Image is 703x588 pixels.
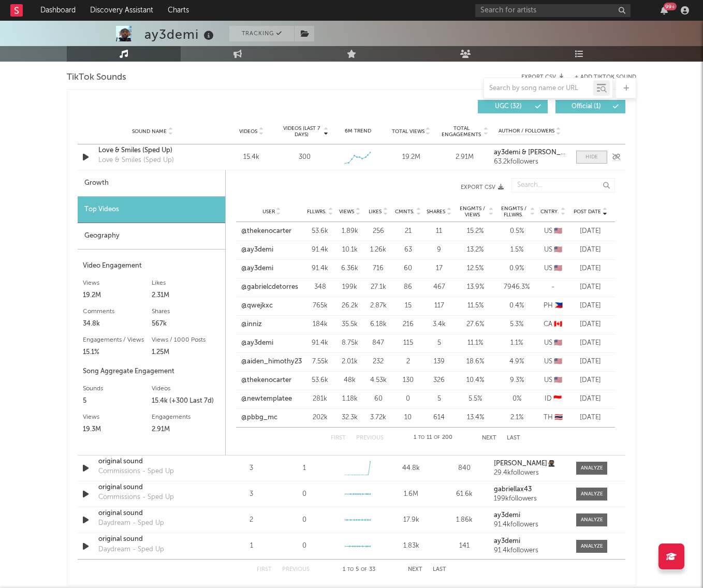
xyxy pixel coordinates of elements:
div: CA [540,319,566,330]
div: Videos [152,383,221,395]
div: US [540,263,566,274]
div: 5 [426,394,452,404]
div: 99 + [664,3,677,10]
span: Views [339,209,354,215]
a: gabriellax43 [494,486,566,493]
input: Search... [511,178,615,193]
div: 10 [395,413,421,423]
a: ay3demi & [PERSON_NAME] [494,149,566,156]
div: [DATE] [571,338,610,348]
a: Love & Smiles (Sped Up) [98,145,207,156]
div: 17 [426,263,452,274]
div: 8.75k [338,338,361,348]
div: 15.1% [83,346,152,359]
div: 11.1 % [457,338,493,348]
span: 🇮🇩 [553,395,562,402]
div: 1.83k [387,541,435,551]
span: Likes [369,209,382,215]
div: [DATE] [571,394,610,404]
div: 6.36k [338,263,361,274]
span: to [347,567,354,572]
div: 3.72k [367,413,390,423]
div: 2.91M [152,423,221,436]
div: Growth [78,170,225,197]
div: 91.4k followers [494,521,566,528]
div: 17.9k [387,515,435,525]
div: 614 [426,413,452,423]
div: 15.4k [227,152,275,163]
span: 🇹🇭 [554,414,563,421]
div: 15 [395,301,421,311]
button: Previous [356,435,384,441]
div: 15.2 % [457,226,493,237]
div: 1.5 % [499,245,535,255]
div: 0 [395,394,421,404]
div: Engagements / Views [83,334,152,346]
div: 2.87k [367,301,390,311]
div: Top Videos [78,197,225,223]
div: [DATE] [571,226,610,237]
div: 26.2k [338,301,361,311]
div: 91.4k [307,338,333,348]
div: 1.1 % [499,338,535,348]
div: 34.8k [83,318,152,330]
div: 2 [227,515,275,525]
div: 11 [426,226,452,237]
div: 63.2k followers [494,158,566,166]
div: Commissions - Sped Up [98,492,174,503]
span: 🇵🇭 [554,302,563,309]
span: Sound Name [132,128,167,135]
span: User [262,209,275,215]
span: Videos [239,128,257,135]
div: US [540,226,566,237]
div: 256 [367,226,390,237]
button: Export CSV [246,184,504,190]
div: 5.3 % [499,319,535,330]
div: 1 11 200 [404,432,461,444]
span: Engmts / Fllwrs. [499,205,529,218]
button: Previous [282,567,310,572]
button: Last [507,435,520,441]
span: of [434,435,440,440]
div: 11.5 % [457,301,493,311]
div: 184k [307,319,333,330]
div: Views [83,411,152,423]
div: 53.6k [307,226,333,237]
div: 139 [426,357,452,367]
div: 10.1k [338,245,361,255]
div: 19.2M [387,152,435,163]
div: 60 [367,394,390,404]
div: Views / 1000 Posts [152,334,221,346]
div: [DATE] [571,413,610,423]
button: Official(1) [555,100,625,113]
button: Next [482,435,496,441]
div: 86 [395,282,421,292]
a: original sound [98,457,207,467]
div: US [540,375,566,386]
button: 99+ [661,6,668,14]
button: UGC(32) [478,100,548,113]
div: [DATE] [571,319,610,330]
strong: ay3demi [494,512,520,519]
div: [DATE] [571,263,610,274]
div: PH [540,301,566,311]
strong: gabriellax43 [494,486,532,493]
div: US [540,357,566,367]
div: 232 [367,357,390,367]
div: [DATE] [571,375,610,386]
div: US [540,338,566,348]
div: 48k [338,375,361,386]
a: original sound [98,482,207,493]
div: 6M Trend [334,127,382,135]
div: US [540,245,566,255]
button: + Add TikTok Sound [575,75,636,80]
div: 1 5 33 [330,564,387,576]
button: Next [408,567,422,572]
span: 🇺🇸 [554,228,562,234]
div: 840 [441,463,489,474]
div: 716 [367,263,390,274]
div: 202k [307,413,333,423]
div: 53.6k [307,375,333,386]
